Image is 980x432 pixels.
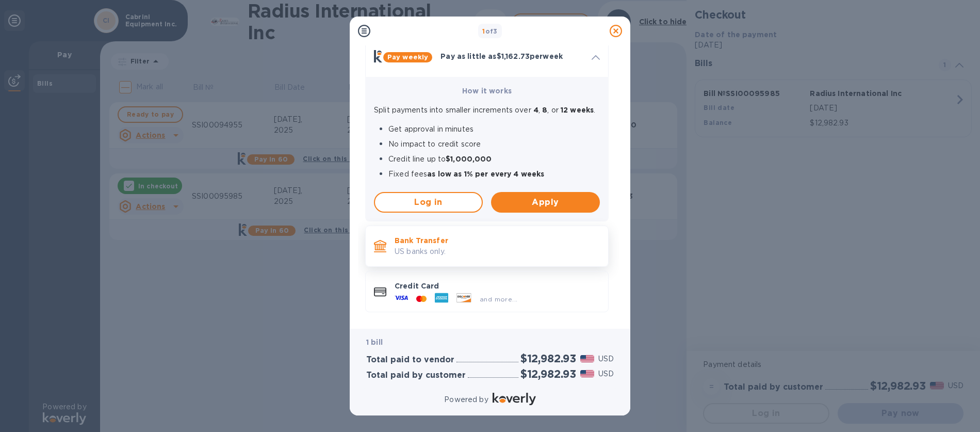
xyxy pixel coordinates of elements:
[383,196,473,209] span: Log in
[598,369,614,379] p: USD
[366,338,383,346] b: 1 bill
[531,106,538,114] b: 4
[444,394,488,405] p: Powered by
[366,371,466,380] h3: Total paid by customer
[499,196,592,209] span: Apply
[482,27,498,35] b: of 3
[462,87,512,95] b: How it works
[395,235,600,246] p: Bank Transfer
[482,27,485,35] span: 1
[491,192,600,213] button: Apply
[493,393,536,405] img: Logo
[480,295,517,303] span: and more...
[374,192,483,213] button: Log in
[520,352,576,365] h2: $12,982.93
[427,170,544,178] b: as low as 1% per every 4 weeks
[366,355,454,365] h3: Total paid to vendor
[440,51,583,61] p: Pay as little as $1,162.73 per week
[395,281,600,291] p: Credit Card
[388,169,600,180] p: Fixed fees
[388,124,600,135] p: Get approval in minutes
[580,370,594,377] img: USD
[446,155,492,163] b: $1,000,000
[395,246,600,257] p: US banks only.
[388,139,600,150] p: No impact to credit score
[561,106,594,114] b: 12 weeks
[387,53,428,61] b: Pay weekly
[374,105,600,116] p: Split payments into smaller increments over , , or .
[598,354,614,364] p: USD
[520,367,576,380] h2: $12,982.93
[580,355,594,362] img: USD
[540,106,547,114] b: 8
[388,154,600,165] p: Credit line up to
